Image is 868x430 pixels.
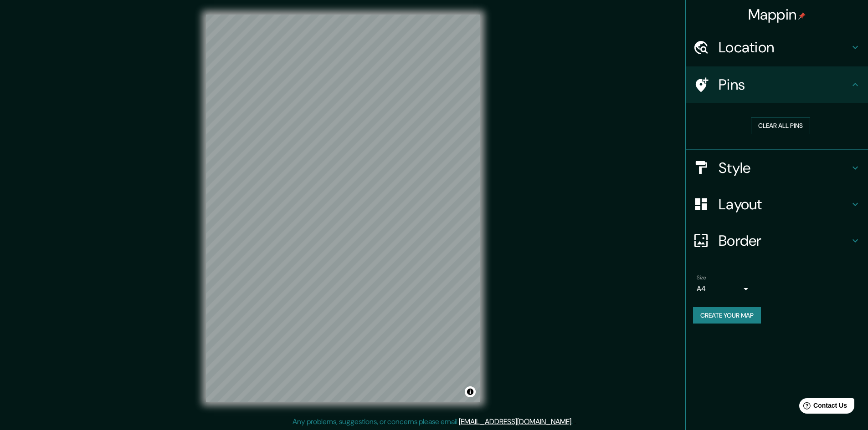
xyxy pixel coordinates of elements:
button: Toggle attribution [465,386,476,397]
div: Pins [686,66,868,103]
div: . [574,416,576,427]
div: Layout [686,186,868,223]
h4: Mappin [748,5,806,24]
div: Border [686,223,868,259]
h4: Pins [719,76,850,94]
h4: Layout [719,195,850,213]
h4: Border [719,232,850,250]
div: A4 [697,282,751,296]
button: Create your map [693,307,761,324]
canvas: Map [206,15,480,402]
button: Clear all pins [751,117,810,134]
div: Location [686,29,868,66]
label: Size [697,273,706,281]
h4: Style [719,159,850,177]
a: [EMAIL_ADDRESS][DOMAIN_NAME] [459,417,571,426]
iframe: Help widget launcher [787,395,858,420]
div: . [573,416,574,427]
img: pin-icon.png [798,12,806,20]
div: Style [686,150,868,186]
p: Any problems, suggestions, or concerns please email . [293,416,573,427]
h4: Location [719,38,850,56]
